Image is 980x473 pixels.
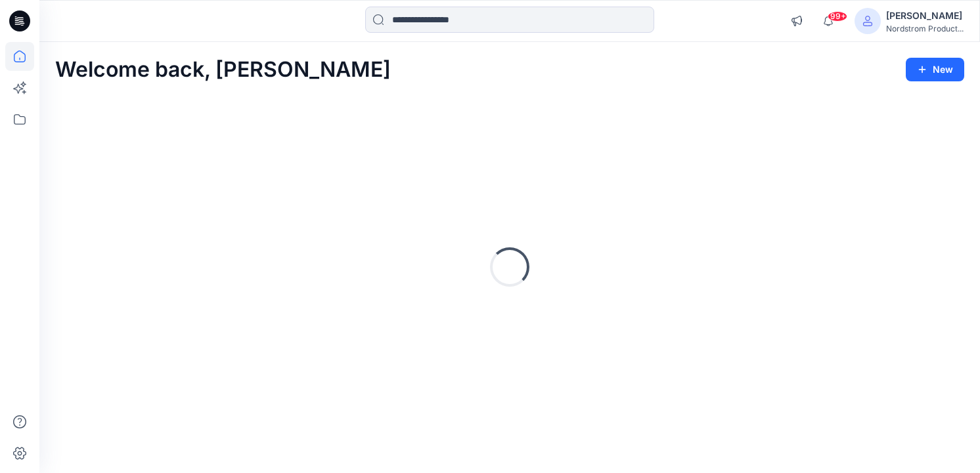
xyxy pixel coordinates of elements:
button: New [906,58,964,81]
div: [PERSON_NAME] [886,8,964,24]
span: 99+ [828,11,847,22]
h2: Welcome back, [PERSON_NAME] [55,58,391,82]
div: Nordstrom Product... [886,24,964,33]
svg: avatar [862,16,873,26]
